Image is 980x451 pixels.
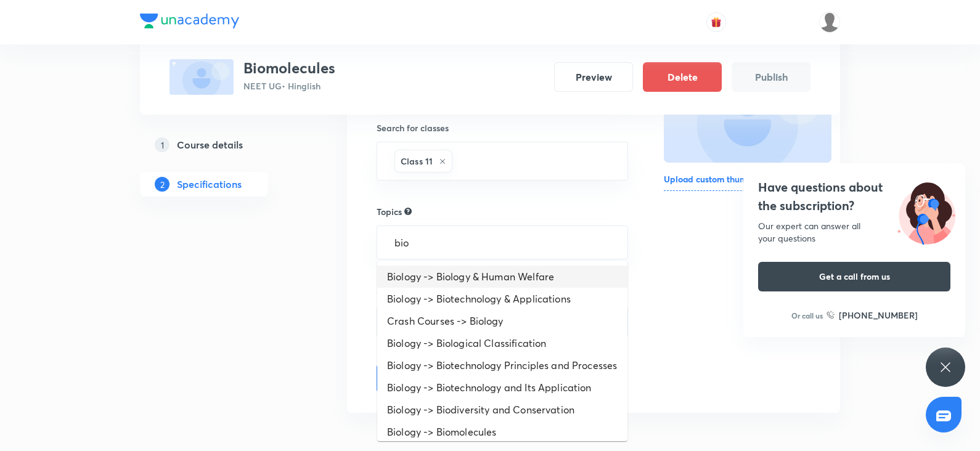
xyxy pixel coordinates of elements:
[827,309,918,322] a: [PHONE_NUMBER]
[643,62,722,92] button: Delete
[401,155,433,168] h6: Class 11
[662,68,833,163] img: Thumbnail
[377,266,627,288] li: Biology -> Biology & Human Welfare
[377,288,627,310] li: Biology -> Biotechnology & Applications
[664,173,769,191] h6: Upload custom thumbnail
[377,121,628,134] h6: Search for classes
[177,177,242,192] h5: Specifications
[791,310,823,321] p: Or call us
[621,160,623,163] button: Open
[155,137,169,152] p: 1
[377,332,627,354] li: Biology -> Biological Classification
[404,206,412,217] div: Search for topics
[758,220,950,245] div: Our expert can answer all your questions
[377,205,402,218] h6: Topics
[243,79,335,92] p: NEET UG • Hinglish
[758,262,950,291] button: Get a call from us
[839,309,918,322] h6: [PHONE_NUMBER]
[377,364,455,393] button: Save
[155,177,169,192] p: 2
[377,354,627,376] li: Biology -> Biotechnology Principles and Processes
[706,12,726,32] button: avatar
[169,59,234,95] img: fallback-thumbnail.png
[819,12,840,33] img: Aarati parsewar
[554,62,633,92] button: Preview
[177,137,243,152] h5: Course details
[732,62,811,92] button: Publish
[711,17,722,28] img: avatar
[140,132,308,157] a: 1Course details
[888,178,965,245] img: ttu_illustration_new.svg
[140,14,239,28] img: Company Logo
[377,310,627,332] li: Crash Courses -> Biology
[377,376,627,399] li: Biology -> Biotechnology and Its Application
[377,421,627,443] li: Biology -> Biomolecules
[140,14,239,31] a: Company Logo
[377,284,628,297] h6: Sub-concepts
[377,399,627,421] li: Biology -> Biodiversity and Conservation
[243,59,335,77] h3: Biomolecules
[621,242,623,244] button: Close
[392,231,613,254] input: Search for topics
[758,178,950,215] h4: Have questions about the subscription?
